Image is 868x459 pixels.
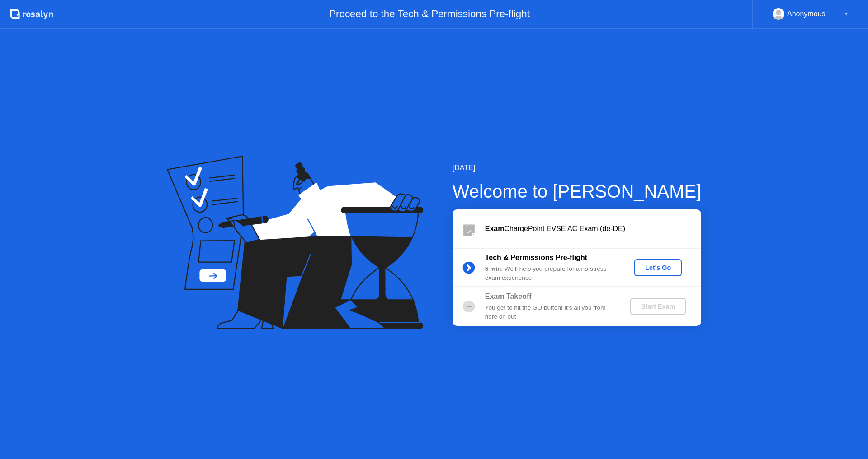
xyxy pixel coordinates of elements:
button: Let's Go [634,259,682,276]
div: You get to hit the GO button! It’s all you from here on out [485,303,615,322]
b: Tech & Permissions Pre-flight [485,254,587,261]
div: Anonymous [787,8,826,20]
div: Let's Go [638,264,678,271]
b: Exam [485,225,505,232]
b: Exam Takeoff [485,292,532,300]
b: 5 min [485,265,501,272]
div: Welcome to [PERSON_NAME] [453,178,702,205]
div: ▼ [844,8,849,20]
div: ChargePoint EVSE AC Exam (de-DE) [485,223,701,234]
button: Start Exam [630,298,686,315]
div: : We’ll help you prepare for a no-stress exam experience [485,264,615,283]
div: Start Exam [634,303,682,310]
div: [DATE] [453,162,702,173]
